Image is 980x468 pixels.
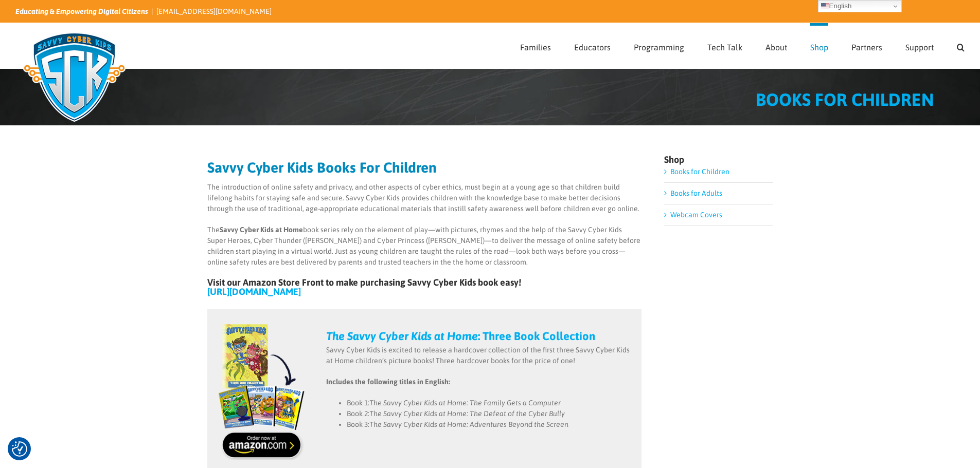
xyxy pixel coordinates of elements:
p: The introduction of online safety and privacy, and other aspects of cyber ethics, must begin at a... [207,182,642,214]
a: Programming [634,23,684,68]
span: Educators [574,43,611,51]
a: [EMAIL_ADDRESS][DOMAIN_NAME] [156,7,272,15]
em: The Savvy Cyber Kids at Home [326,329,478,343]
p: The book series rely on the element of play—with pictures, rhymes and the help of the Savvy Cyber... [207,224,642,268]
a: books-3-book-collection [218,319,306,327]
a: Books for Children [670,167,729,176]
span: Shop [810,43,828,51]
a: Books for Adults [670,189,722,197]
em: The Savvy Cyber Kids at Home: Adventures Beyond the Screen [369,420,568,428]
strong: : Three Book Collection [326,329,595,343]
h4: Shop [664,155,773,164]
span: BOOKS FOR CHILDREN [756,89,934,109]
a: Webcam Covers [670,211,722,219]
a: The Savvy Cyber Kids at Home: Three Book Collection [326,329,595,343]
a: Partners [851,23,882,68]
li: Book 1: [347,398,632,408]
b: Visit our Amazon Store Front to make purchasing Savvy Cyber Kids book easy! [207,277,521,288]
nav: Main Menu [520,23,965,68]
a: Support [905,23,934,68]
strong: Savvy Cyber Kids Books For Children [207,159,437,176]
a: Search [957,23,965,68]
img: en [821,2,829,10]
a: Tech Talk [707,23,742,68]
a: About [765,23,787,68]
li: Book 2: [347,408,632,419]
a: Shop [810,23,828,68]
img: Revisit consent button [12,441,27,457]
a: Families [520,23,551,68]
p: Savvy Cyber Kids is excited to release a hardcover collection of the first three Savvy Cyber Kids... [326,345,632,366]
span: About [765,43,787,51]
em: The Savvy Cyber Kids at Home: The Family Gets a Computer [369,399,561,407]
li: Book 3: [347,419,632,430]
strong: Includes the following titles in English: [326,378,450,386]
span: Support [905,43,934,51]
a: [URL][DOMAIN_NAME] [207,286,301,297]
a: Educators [574,23,611,68]
i: Educating & Empowering Digital Citizens [15,7,148,15]
span: Tech Talk [707,43,742,51]
button: Consent Preferences [12,441,27,457]
span: Programming [634,43,684,51]
strong: Savvy Cyber Kids at Home [220,226,303,234]
img: Savvy Cyber Kids Logo [15,26,133,128]
em: The Savvy Cyber Kids at Home: The Defeat of the Cyber Bully [369,409,565,418]
span: Partners [851,43,882,51]
span: Families [520,43,551,51]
